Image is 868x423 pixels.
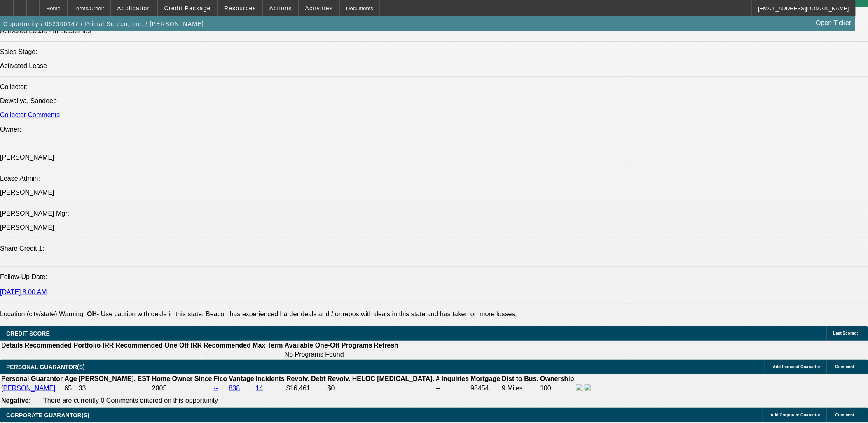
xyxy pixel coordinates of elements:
[286,384,326,393] td: $16,461
[299,0,339,16] button: Activities
[813,16,854,30] a: Open Ticket
[203,350,283,359] td: --
[585,384,591,391] img: linkedin-icon.png
[152,385,167,392] span: 2005
[115,350,202,359] td: --
[284,341,373,350] th: Available One-Off Programs
[327,384,435,393] td: $0
[773,364,821,369] span: Add Personal Guarantor
[3,21,204,27] span: Opportunity / 052300147 / Primal Screen, Inc. / [PERSON_NAME]
[214,385,218,392] a: --
[263,0,298,16] button: Actions
[502,375,539,382] b: Dist to Bus.
[305,5,333,12] span: Activities
[1,397,31,404] b: Negative:
[79,375,150,382] b: [PERSON_NAME]. EST
[24,350,114,359] td: --
[111,0,157,16] button: Application
[771,413,821,417] span: Add Corporate Guarantor
[117,5,151,12] span: Application
[284,350,373,359] td: No Programs Found
[115,341,202,350] th: Recommended One Off IRR
[436,375,469,382] b: # Inquiries
[471,375,501,382] b: Mortgage
[152,375,212,382] b: Home Owner Since
[286,375,326,382] b: Revolv. Debt
[229,375,254,382] b: Vantage
[328,375,435,382] b: Revolv. HELOC [MEDICAL_DATA].
[540,375,574,382] b: Ownership
[256,375,285,382] b: Incidents
[835,364,854,369] span: Comment
[214,375,227,382] b: Fico
[158,0,217,16] button: Credit Package
[87,310,97,317] b: OH
[203,341,283,350] th: Recommended Max Term
[224,5,256,12] span: Resources
[256,385,263,392] a: 14
[64,375,77,382] b: Age
[1,341,23,350] th: Details
[269,5,292,12] span: Actions
[6,364,85,370] span: PERSONAL GUARANTOR(S)
[1,375,63,382] b: Personal Guarantor
[833,331,859,336] span: Last Scored:
[87,310,517,317] label: - Use caution with deals in this state. Beacon has experienced harder deals and / or repos with d...
[540,384,575,393] td: 100
[164,5,211,12] span: Credit Package
[43,397,218,404] span: There are currently 0 Comments entered on this opportunity
[218,0,262,16] button: Resources
[435,384,469,393] td: --
[374,341,399,350] th: Refresh
[502,384,539,393] td: 9 Miles
[576,384,583,391] img: facebook-icon.png
[229,385,240,392] a: 838
[78,384,151,393] td: 33
[24,341,114,350] th: Recommended Portfolio IRR
[6,412,89,418] span: CORPORATE GUARANTOR(S)
[1,385,56,392] a: [PERSON_NAME]
[64,384,77,393] td: 65
[470,384,501,393] td: 93454
[6,330,50,337] span: CREDIT SCORE
[835,413,854,417] span: Comment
